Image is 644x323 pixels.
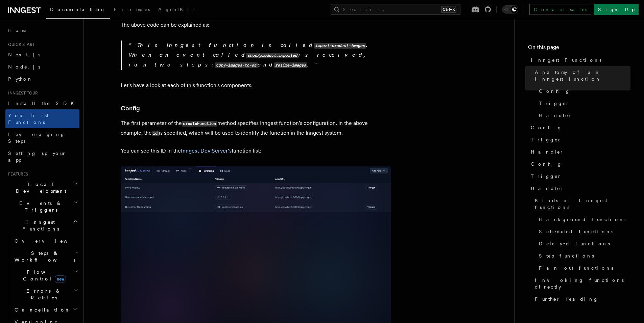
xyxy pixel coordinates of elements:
span: Handler [539,112,572,119]
a: Contact sales [529,4,591,15]
code: createFunction [182,121,217,127]
span: Errors & Retries [12,288,73,301]
span: Fan-out functions [539,265,613,271]
a: Install the SDK [5,97,79,109]
span: Delayed functions [539,240,610,247]
code: shop/product.imported [246,53,299,58]
a: Config [528,122,630,134]
a: Documentation [46,2,110,19]
span: Trigger [531,136,562,143]
a: Leveraging Steps [5,128,79,147]
p: The above code can be explained as: [121,20,391,30]
button: Toggle dark mode [502,5,518,14]
h4: On this page [528,43,630,54]
button: Flow Controlnew [12,266,79,285]
span: Inngest Functions [531,57,601,63]
a: Config [528,158,630,170]
span: Quick start [5,42,35,47]
span: AgentKit [158,7,194,12]
a: Next.js [5,49,79,61]
span: Handler [531,185,564,192]
p: This Inngest function is called . When an event called is received, run two steps: and . [129,41,391,70]
a: Fan-out functions [536,262,630,274]
span: Background functions [539,216,626,223]
span: Steps & Workflows [12,250,75,263]
button: Inngest Functions [5,216,79,235]
span: Leveraging Steps [8,132,65,144]
a: Kinds of Inngest functions [532,194,630,213]
span: Invoking functions directly [535,277,630,290]
a: Further reading [532,293,630,305]
span: Config [531,161,562,167]
span: Features [5,171,28,177]
span: Install the SDK [8,101,78,106]
a: Overview [12,235,79,247]
p: Let's have a look at each of this function's components. [121,81,391,90]
span: Inngest Functions [5,219,73,232]
a: Home [5,24,79,36]
button: Errors & Retries [12,285,79,304]
span: Scheduled functions [539,228,613,235]
span: Flow Control [12,269,74,282]
a: Inngest Functions [528,54,630,66]
a: Handler [528,182,630,194]
span: Trigger [531,173,562,180]
button: Steps & Workflows [12,247,79,266]
span: Home [8,27,27,34]
a: Setting up your app [5,147,79,166]
span: Setting up your app [8,151,66,163]
a: Scheduled functions [536,225,630,238]
button: Local Development [5,178,79,197]
span: Node.js [8,64,40,70]
span: Config [539,88,570,95]
button: Search...Ctrl+K [331,4,460,15]
span: Python [8,76,33,82]
kbd: Ctrl+K [441,6,456,13]
span: Config [531,124,562,131]
code: resize-images [274,62,307,68]
a: Node.js [5,61,79,73]
a: Trigger [528,134,630,146]
span: Handler [531,149,564,155]
span: Examples [114,7,150,12]
span: Next.js [8,52,40,57]
a: Anatomy of an Inngest function [532,66,630,85]
p: The first parameter of the method specifies Inngest function's configuration. In the above exampl... [121,118,391,138]
span: Trigger [539,100,570,107]
a: Inngest Dev Server's [181,147,232,154]
a: Python [5,73,79,85]
a: Sign Up [594,4,639,15]
a: Examples [110,2,154,18]
button: Events & Triggers [5,197,79,216]
span: Your first Functions [8,113,48,125]
span: Events & Triggers [5,200,74,213]
span: Cancellation [12,306,70,313]
span: Further reading [535,296,598,302]
a: Invoking functions directly [532,274,630,293]
span: Documentation [50,7,106,12]
a: Config [536,85,630,97]
a: Step functions [536,250,630,262]
button: Cancellation [12,304,79,316]
span: Anatomy of an Inngest function [535,69,630,82]
a: AgentKit [154,2,198,18]
a: Trigger [528,170,630,182]
a: Handler [528,146,630,158]
span: Inngest tour [5,90,38,96]
a: Handler [536,109,630,122]
span: new [55,275,66,283]
p: You can see this ID in the function list: [121,146,391,156]
span: Step functions [539,252,594,259]
code: import-product-images [314,43,366,49]
code: copy-images-to-s3 [215,62,258,68]
a: Your first Functions [5,109,79,128]
a: Background functions [536,213,630,225]
span: Overview [15,238,84,244]
a: Trigger [536,97,630,109]
a: Config [121,104,140,113]
span: Kinds of Inngest functions [535,197,630,211]
span: Local Development [5,181,74,194]
code: id [152,131,159,136]
a: Delayed functions [536,238,630,250]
